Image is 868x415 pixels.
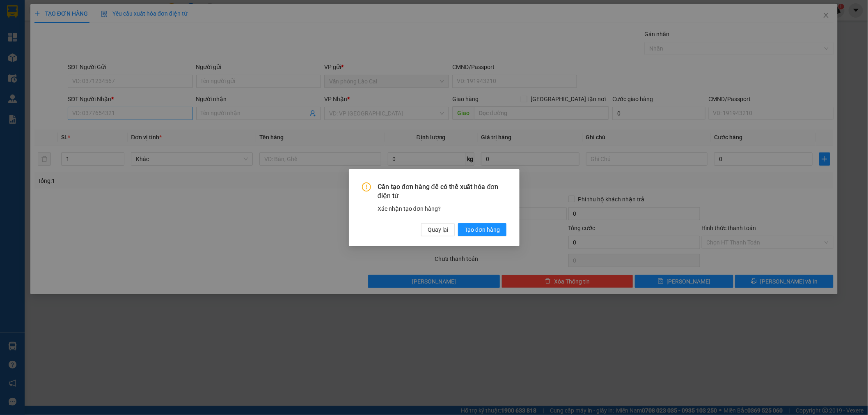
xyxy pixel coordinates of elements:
span: Cần tạo đơn hàng để có thể xuất hóa đơn điện tử [378,182,506,201]
span: exclamation-circle [362,182,371,191]
span: Quay lại [428,225,448,234]
div: Xác nhận tạo đơn hàng? [378,204,506,213]
span: Tạo đơn hàng [465,225,500,234]
button: Tạo đơn hàng [458,223,506,236]
button: Quay lại [421,223,455,236]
